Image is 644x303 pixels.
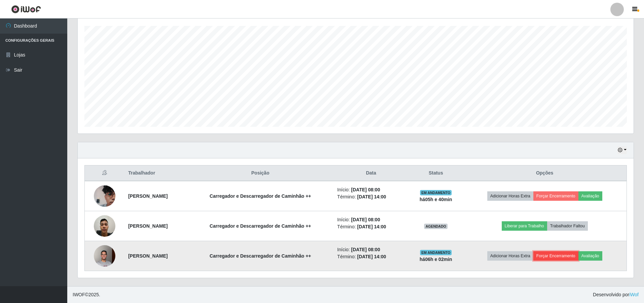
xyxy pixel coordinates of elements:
[593,291,639,298] span: Desenvolvido por
[94,212,115,240] img: 1748006144396.jpeg
[463,165,627,181] th: Opções
[533,191,578,201] button: Forçar Encerramento
[420,190,452,195] span: EM ANDAMENTO
[337,223,405,230] li: Término:
[333,165,409,181] th: Data
[210,223,311,229] strong: Carregador e Descarregador de Caminhão ++
[94,241,115,270] img: 1755463879976.jpeg
[357,254,386,259] time: [DATE] 14:00
[578,251,602,261] button: Avaliação
[578,191,602,201] button: Avaliação
[502,221,547,231] button: Liberar para Trabalho
[351,247,380,252] time: [DATE] 08:00
[337,216,405,223] li: Início:
[337,246,405,253] li: Início:
[547,221,588,231] button: Trabalhador Faltou
[337,253,405,260] li: Término:
[337,186,405,193] li: Início:
[11,5,41,13] img: CoreUI Logo
[73,291,100,298] span: © 2025 .
[337,193,405,200] li: Término:
[187,165,333,181] th: Posição
[420,197,452,202] strong: há 05 h e 40 min
[124,165,187,181] th: Trabalhador
[420,257,452,262] strong: há 06 h e 02 min
[210,193,311,199] strong: Carregador e Descarregador de Caminhão ++
[357,224,386,229] time: [DATE] 14:00
[94,182,115,211] img: 1746651422933.jpeg
[128,193,167,199] strong: [PERSON_NAME]
[128,223,167,229] strong: [PERSON_NAME]
[424,224,448,229] span: AGENDADO
[533,251,578,261] button: Forçar Encerramento
[351,217,380,222] time: [DATE] 08:00
[351,187,380,192] time: [DATE] 08:00
[420,250,452,255] span: EM ANDAMENTO
[73,292,85,297] span: IWOF
[629,292,639,297] a: iWof
[487,191,533,201] button: Adicionar Horas Extra
[487,251,533,261] button: Adicionar Horas Extra
[409,165,463,181] th: Status
[210,253,311,259] strong: Carregador e Descarregador de Caminhão ++
[128,253,167,259] strong: [PERSON_NAME]
[357,194,386,199] time: [DATE] 14:00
